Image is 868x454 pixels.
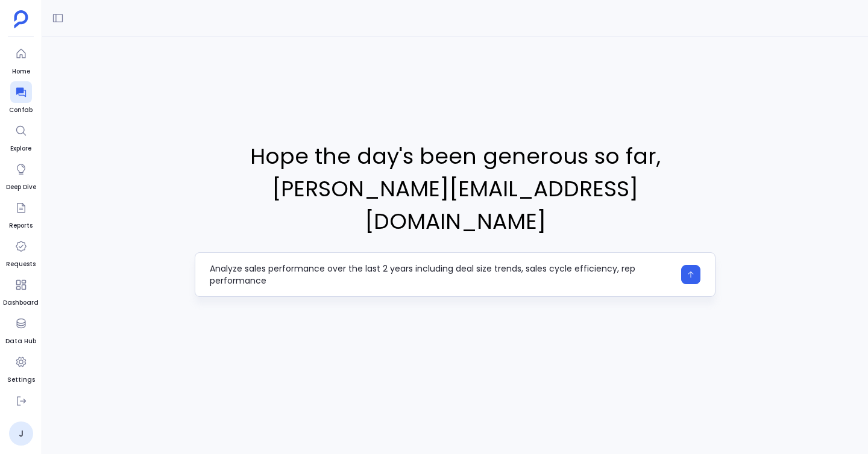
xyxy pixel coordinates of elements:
[14,10,28,28] img: petavue logo
[3,298,39,308] span: Dashboard
[10,67,32,76] span: Home
[10,43,32,76] a: Home
[5,337,36,346] span: Data Hub
[10,144,32,154] span: Explore
[6,260,36,269] span: Requests
[6,235,36,269] a: Requests
[6,158,36,192] a: Deep Dive
[7,351,35,385] a: Settings
[10,120,32,154] a: Explore
[6,182,36,192] span: Deep Dive
[9,105,33,115] span: Confab
[9,221,33,231] span: Reports
[9,421,33,446] a: J
[195,140,715,238] span: Hope the day's been generous so far , [PERSON_NAME][EMAIL_ADDRESS][DOMAIN_NAME]
[210,263,674,287] textarea: Analyze sales performance over the last 2 years including deal size trends, sales cycle efficienc...
[5,313,36,346] a: Data Hub
[9,197,33,231] a: Reports
[9,81,33,115] a: Confab
[3,274,39,308] a: Dashboard
[7,375,35,385] span: Settings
